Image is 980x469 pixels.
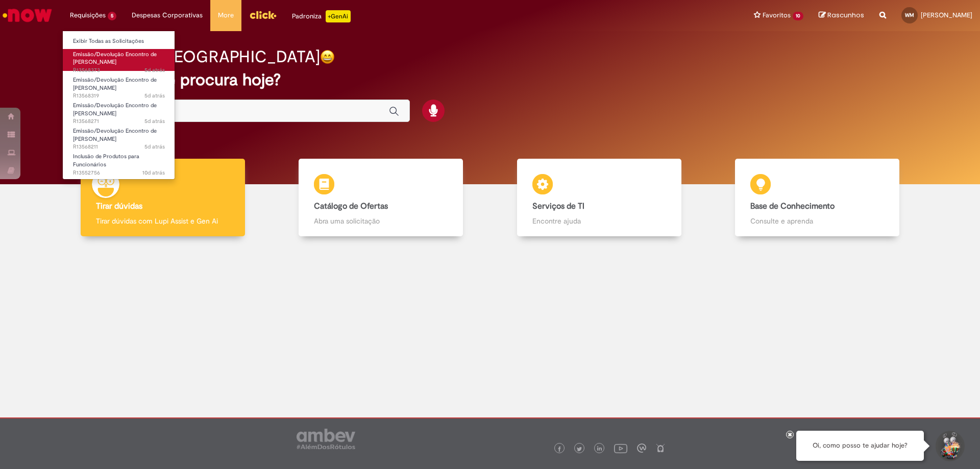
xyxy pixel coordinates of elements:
[297,429,355,449] img: logo_footer_ambev_rotulo_gray.png
[532,216,666,226] p: Encontre ajuda
[144,117,165,125] span: 5d atrás
[70,10,106,20] span: Requisições
[272,159,491,237] a: Catálogo de Ofertas Abra uma solicitação
[142,169,165,177] span: 10d atrás
[577,447,582,452] img: logo_footer_twitter.png
[144,143,165,151] span: 5d atrás
[934,431,965,461] button: Iniciar Conversa de Suporte
[750,216,884,226] p: Consulte e aprenda
[73,117,165,126] span: R13568271
[96,201,142,211] b: Tirar dúvidas
[88,48,320,66] h2: Bom dia, [GEOGRAPHIC_DATA]
[921,11,972,19] span: [PERSON_NAME]
[63,151,175,173] a: Aberto R13552756 : Inclusão de Produtos para Funcionários
[708,159,927,237] a: Base de Conhecimento Consulte e aprenda
[557,447,562,452] img: logo_footer_facebook.png
[796,431,924,461] div: Oi, como posso te ajudar hoje?
[793,12,803,20] span: 10
[73,92,165,100] span: R13568319
[144,143,165,151] time: 25/09/2025 17:23:21
[490,159,708,237] a: Serviços de TI Encontre ajuda
[88,71,892,89] h2: O que você procura hoje?
[73,127,157,143] span: Emissão/Devolução Encontro de [PERSON_NAME]
[819,11,864,20] a: Rascunhos
[144,92,165,100] span: 5d atrás
[73,102,157,117] span: Emissão/Devolução Encontro de [PERSON_NAME]
[314,201,388,211] b: Catálogo de Ofertas
[532,201,584,211] b: Serviços de TI
[218,10,234,20] span: More
[614,441,627,455] img: logo_footer_youtube.png
[249,7,277,22] img: click_logo_yellow_360x200.png
[144,66,165,74] time: 25/09/2025 17:48:59
[1,5,54,26] img: ServiceNow
[73,66,165,75] span: R13568373
[763,10,791,20] span: Favoritos
[326,10,351,22] p: +GenAi
[292,10,351,22] div: Padroniza
[597,446,602,452] img: logo_footer_linkedin.png
[73,169,165,177] span: R13552756
[62,31,175,180] ul: Requisições
[63,36,175,47] a: Exibir Todas as Solicitações
[132,10,203,20] span: Despesas Corporativas
[63,100,175,122] a: Aberto R13568271 : Emissão/Devolução Encontro de Contas Fornecedor
[144,92,165,100] time: 25/09/2025 17:40:40
[73,76,157,92] span: Emissão/Devolução Encontro de [PERSON_NAME]
[656,443,665,453] img: logo_footer_naosei.png
[108,12,116,20] span: 5
[320,50,335,64] img: happy-face.png
[73,51,157,66] span: Emissão/Devolução Encontro de [PERSON_NAME]
[54,159,272,237] a: Tirar dúvidas Tirar dúvidas com Lupi Assist e Gen Ai
[750,201,835,211] b: Base de Conhecimento
[73,153,139,168] span: Inclusão de Produtos para Funcionários
[63,75,175,96] a: Aberto R13568319 : Emissão/Devolução Encontro de Contas Fornecedor
[142,169,165,177] time: 20/09/2025 13:26:03
[827,10,864,20] span: Rascunhos
[144,66,165,74] span: 5d atrás
[73,143,165,151] span: R13568211
[96,216,230,226] p: Tirar dúvidas com Lupi Assist e Gen Ai
[637,443,646,453] img: logo_footer_workplace.png
[314,216,448,226] p: Abra uma solicitação
[905,12,914,18] span: WM
[63,49,175,71] a: Aberto R13568373 : Emissão/Devolução Encontro de Contas Fornecedor
[63,126,175,147] a: Aberto R13568211 : Emissão/Devolução Encontro de Contas Fornecedor
[144,117,165,125] time: 25/09/2025 17:33:48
